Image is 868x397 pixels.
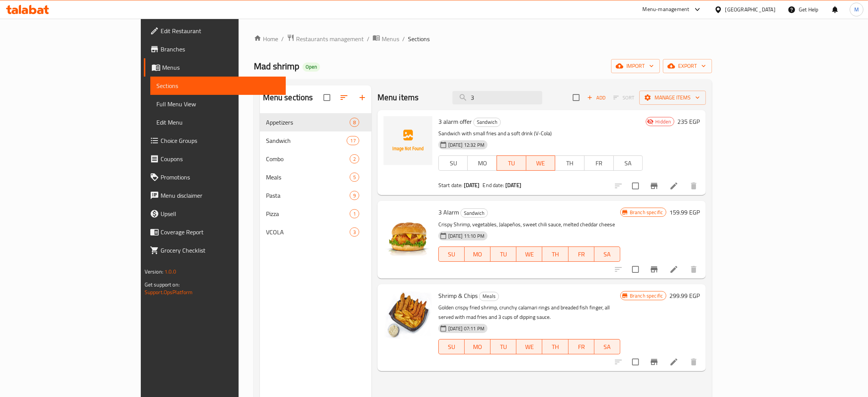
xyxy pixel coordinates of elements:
[266,136,347,145] span: Sandwich
[156,118,280,127] span: Edit Menu
[161,136,280,145] span: Choice Groups
[491,247,516,262] button: TU
[382,34,399,43] span: Menus
[260,168,371,186] div: Meals5
[438,339,465,354] button: SU
[494,249,513,260] span: TU
[685,353,703,371] button: delete
[350,192,359,199] span: 9
[254,58,299,75] span: Mad shrimp
[260,110,371,244] nav: Menu sections
[350,210,359,218] span: 1
[519,249,539,260] span: WE
[353,88,371,107] button: Add section
[161,191,280,200] span: Menu disclaimer
[438,247,465,262] button: SU
[494,341,513,352] span: TU
[505,180,521,190] b: [DATE]
[594,339,620,354] button: SA
[545,249,565,260] span: TH
[350,154,359,163] div: items
[408,34,430,43] span: Sections
[669,290,700,301] h6: 299.99 EGP
[438,303,620,322] p: Golden crispy fried shrimp, crunchy calamari rings and breaded fish finger, all served with mad f...
[144,241,286,259] a: Grocery Checklist
[367,34,369,43] li: /
[465,247,491,262] button: MO
[445,141,487,149] span: [DATE] 12:32 PM
[452,91,542,104] input: search
[645,93,700,102] span: Manage items
[597,341,617,352] span: SA
[442,158,465,169] span: SU
[156,99,280,109] span: Full Menu View
[445,232,487,240] span: [DATE] 11:10 PM
[473,118,501,127] div: Sandwich
[162,63,280,72] span: Menus
[145,280,180,290] span: Get support on:
[519,341,539,352] span: WE
[438,220,620,229] p: Crispy Shrimp, vegetables, Jalapeños, sweet chili sauce, melted cheddar cheese
[479,292,499,301] div: Meals
[144,58,286,77] a: Menus
[584,92,608,104] button: Add
[669,61,706,71] span: export
[465,339,491,354] button: MO
[350,191,359,200] div: items
[608,92,639,104] span: Select section first
[628,354,643,370] span: Select to update
[586,93,607,102] span: Add
[438,155,468,171] button: SU
[467,155,497,171] button: MO
[611,59,660,73] button: import
[584,155,614,171] button: FR
[144,22,286,40] a: Edit Restaurant
[260,150,371,168] div: Combo2
[597,249,617,260] span: SA
[669,265,678,274] a: Edit menu item
[663,59,712,73] button: export
[384,207,432,256] img: 3 Alarm
[266,118,350,127] span: Appetizers
[685,260,703,279] button: delete
[725,5,776,14] div: [GEOGRAPHIC_DATA]
[438,290,478,301] span: Shrimp & Chips
[479,292,499,301] span: Meals
[627,209,666,216] span: Branch specific
[643,5,690,14] div: Menu-management
[266,154,350,163] span: Combo
[161,209,280,218] span: Upsell
[150,113,286,131] a: Edit Menu
[568,90,584,106] span: Select section
[627,292,666,299] span: Branch specific
[161,227,280,237] span: Coverage Report
[144,131,286,150] a: Choice Groups
[144,186,286,205] a: Menu disclaimer
[161,154,280,163] span: Coupons
[584,92,608,104] span: Add item
[529,158,553,169] span: WE
[464,180,480,190] b: [DATE]
[144,223,286,241] a: Coverage Report
[438,180,463,190] span: Start date:
[645,353,663,371] button: Branch-specific-item
[266,227,350,237] span: VCOLA
[350,174,359,181] span: 5
[461,209,487,218] span: Sandwich
[569,247,594,262] button: FR
[144,168,286,186] a: Promotions
[652,118,674,125] span: Hidden
[471,158,494,169] span: MO
[350,118,359,127] div: items
[468,249,487,260] span: MO
[645,260,663,279] button: Branch-specific-item
[260,205,371,223] div: Pizza1
[516,247,542,262] button: WE
[384,116,432,165] img: 3 alarm offer
[442,341,462,352] span: SU
[669,207,700,218] h6: 159.99 EGP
